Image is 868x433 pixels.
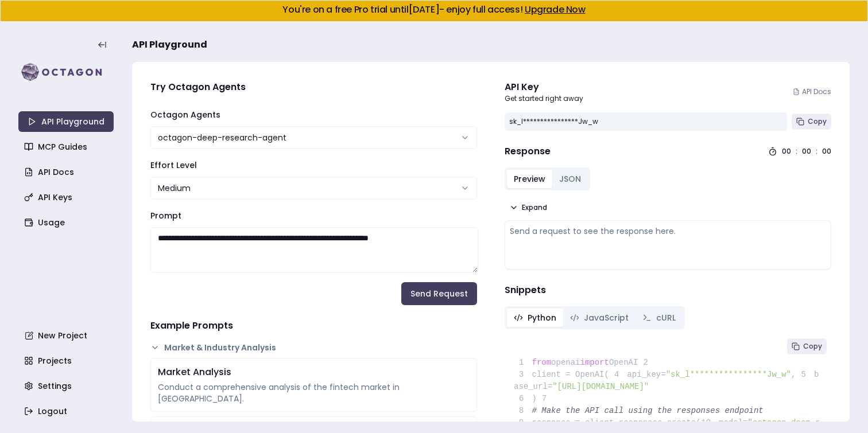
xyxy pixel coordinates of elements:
[514,418,701,427] span: response = client.responses.create(
[505,80,583,94] div: API Key
[514,357,532,369] span: 1
[525,3,586,16] a: Upgrade Now
[150,319,477,333] h4: Example Prompts
[552,382,649,391] span: "[URL][DOMAIN_NAME]"
[150,342,477,353] button: Market & Industry Analysis
[580,358,609,367] span: import
[532,358,552,367] span: from
[532,406,764,415] span: # Make the API call using the responses endpoint
[20,187,115,208] a: API Keys
[510,225,826,237] div: Send a request to see the response here.
[609,369,627,381] span: 4
[150,159,197,171] label: Effort Level
[528,312,556,323] span: Python
[150,109,220,120] label: Octagon Agents
[514,369,532,381] span: 3
[537,393,555,405] span: 7
[793,87,831,96] a: API Docs
[150,80,477,94] h4: Try Octagon Agents
[609,358,638,367] span: OpenAI
[158,381,470,404] div: Conduct a comprehensive analysis of the fintech market in [GEOGRAPHIC_DATA].
[514,417,532,429] span: 9
[18,61,114,84] img: logo-rect-yK7x_WSZ.svg
[20,350,115,371] a: Projects
[20,325,115,346] a: New Project
[701,417,719,429] span: 10
[787,338,827,354] button: Copy
[796,369,814,381] span: 5
[20,401,115,422] a: Logout
[522,203,547,212] span: Expand
[792,114,831,130] button: Copy
[505,145,551,158] h4: Response
[551,358,580,367] span: openai
[584,312,629,323] span: JavaScript
[514,370,609,379] span: client = OpenAI(
[719,418,747,427] span: model=
[20,162,115,182] a: API Docs
[802,147,811,156] div: 00
[507,170,552,188] button: Preview
[808,117,827,126] span: Copy
[796,147,797,156] div: :
[158,365,470,379] div: Market Analysis
[822,147,831,156] div: 00
[638,357,656,369] span: 2
[401,282,477,305] button: Send Request
[514,405,532,417] span: 8
[816,147,817,156] div: :
[132,38,207,52] span: API Playground
[656,312,676,323] span: cURL
[505,200,552,216] button: Expand
[18,111,114,132] a: API Playground
[782,147,791,156] div: 00
[10,5,858,14] h5: You're on a free Pro trial until [DATE] - enjoy full access!
[20,136,115,157] a: MCP Guides
[505,283,831,297] h4: Snippets
[791,370,796,379] span: ,
[20,212,115,233] a: Usage
[505,94,583,103] p: Get started right away
[514,393,532,405] span: 6
[514,394,537,403] span: )
[150,210,181,221] label: Prompt
[803,342,822,351] span: Copy
[627,370,665,379] span: api_key=
[20,376,115,396] a: Settings
[552,170,588,188] button: JSON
